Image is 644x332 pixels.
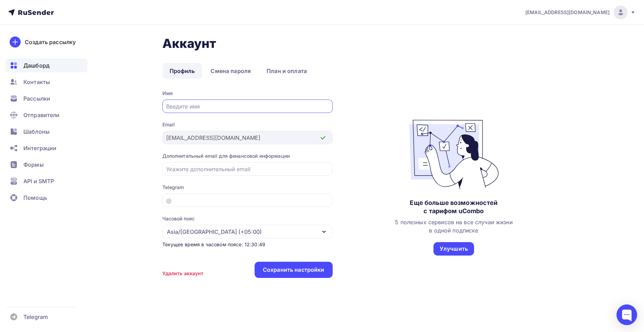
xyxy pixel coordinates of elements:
[166,165,329,173] input: Укажите дополнительный email
[162,121,333,128] div: Email
[23,313,48,321] span: Telegram
[166,196,172,205] div: @
[162,90,333,97] div: Имя
[395,218,512,235] div: 5 полезных сервисов на все случаи жизни в одной подписке
[162,215,333,238] button: Часовой пояс Asia/[GEOGRAPHIC_DATA] (+05:00)
[203,63,258,79] a: Смена пароля
[167,228,262,236] div: Asia/[GEOGRAPHIC_DATA] (+05:00)
[23,160,44,169] span: Формы
[6,108,87,122] a: Отправители
[162,63,202,79] a: Профиль
[6,75,87,89] a: Контакты
[166,102,329,111] input: Введите имя
[525,9,610,16] span: [EMAIL_ADDRESS][DOMAIN_NAME]
[23,111,60,119] span: Отправители
[162,153,333,159] div: Дополнительный email для финансовой информации
[6,59,87,72] a: Дашборд
[23,144,56,152] span: Интеграции
[23,194,47,202] span: Помощь
[6,92,87,105] a: Рассылки
[162,215,195,222] div: Часовой пояс
[162,184,333,191] div: Telegram
[410,199,497,215] div: Еще больше возможностей с тарифом uCombo
[23,94,50,103] span: Рассылки
[263,266,324,274] div: Сохранить настройки
[440,245,468,253] div: Улучшить
[162,36,575,51] h1: Аккаунт
[6,158,87,172] a: Формы
[162,241,333,248] div: Текущее время в часовом поясе: 12:30:49
[259,63,314,79] a: План и оплата
[23,127,50,136] span: Шаблоны
[6,125,87,138] a: Шаблоны
[162,270,204,277] div: Удалить аккаунт
[23,78,50,86] span: Контакты
[25,38,76,46] div: Создать рассылку
[23,177,54,185] span: API и SMTP
[23,61,50,70] span: Дашборд
[525,6,636,19] a: [EMAIL_ADDRESS][DOMAIN_NAME]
